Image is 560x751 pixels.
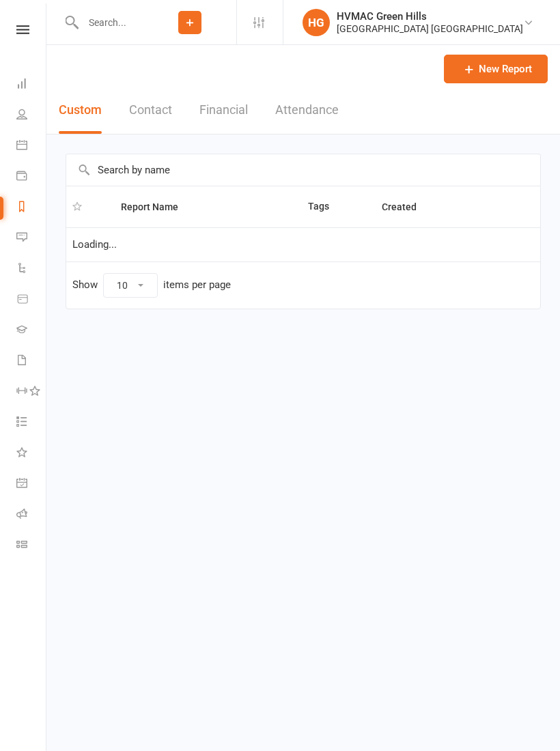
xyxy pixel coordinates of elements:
span: Created [382,201,432,212]
th: Tags [302,186,376,227]
div: items per page [163,279,231,291]
div: Show [72,273,231,298]
a: Payments [16,162,47,193]
a: Roll call kiosk mode [16,500,47,530]
span: Report Name [121,201,193,212]
a: Dashboard [16,70,47,100]
div: HVMAC Green Hills [337,10,523,23]
button: Created [382,199,432,215]
a: General attendance kiosk mode [16,469,47,500]
a: New Report [444,55,548,83]
input: Search by name [66,154,540,186]
input: Search... [79,13,143,32]
div: HG [303,9,330,36]
button: Attendance [275,87,339,134]
td: Loading... [66,227,540,261]
button: Custom [59,87,102,134]
a: People [16,100,47,131]
button: Report Name [121,199,193,215]
a: Class kiosk mode [16,530,47,561]
a: What's New [16,438,47,469]
button: Financial [199,87,248,134]
div: [GEOGRAPHIC_DATA] [GEOGRAPHIC_DATA] [337,23,523,35]
button: Contact [129,87,172,134]
a: Product Sales [16,285,47,315]
a: Calendar [16,131,47,162]
a: Reports [16,193,47,223]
